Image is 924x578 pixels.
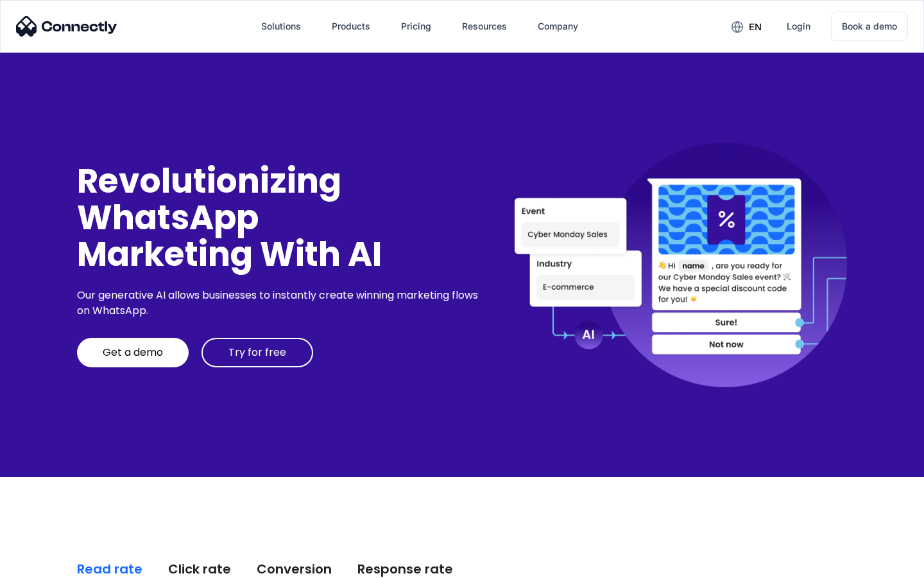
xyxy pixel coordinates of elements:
div: en [749,18,762,36]
div: Click rate [168,560,231,578]
a: Login [776,11,821,42]
div: Solutions [261,17,301,35]
div: Get a demo [103,346,163,359]
div: Pricing [401,17,431,35]
img: Connectly Logo [16,16,117,37]
div: Try for free [228,346,286,359]
div: Read rate [77,560,142,578]
aside: Language selected: English [13,556,77,574]
div: Revolutionizing WhatsApp Marketing With AI [77,162,483,273]
a: Get a demo [77,338,189,367]
div: Our generative AI allows businesses to instantly create winning marketing flows on WhatsApp. [77,288,483,319]
div: Company [538,17,578,35]
div: Response rate [357,560,453,578]
ul: Language list [26,556,77,574]
div: Products [332,17,370,35]
a: Pricing [391,11,441,42]
a: Try for free [201,338,313,367]
div: Resources [462,17,507,35]
div: Login [787,17,810,35]
div: Conversion [257,560,332,578]
a: Book a demo [831,12,908,41]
